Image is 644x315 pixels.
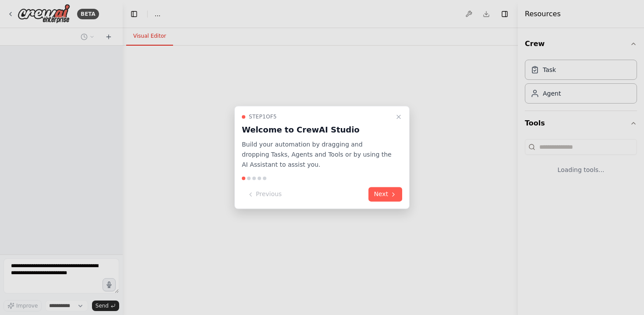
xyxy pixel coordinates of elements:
button: Previous [242,187,287,202]
button: Next [368,187,402,202]
span: Step 1 of 5 [249,113,277,120]
h3: Welcome to CrewAI Studio [242,124,392,136]
p: Build your automation by dragging and dropping Tasks, Agents and Tools or by using the AI Assista... [242,140,392,169]
button: Hide left sidebar [128,8,140,20]
button: Close walkthrough [393,111,404,122]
